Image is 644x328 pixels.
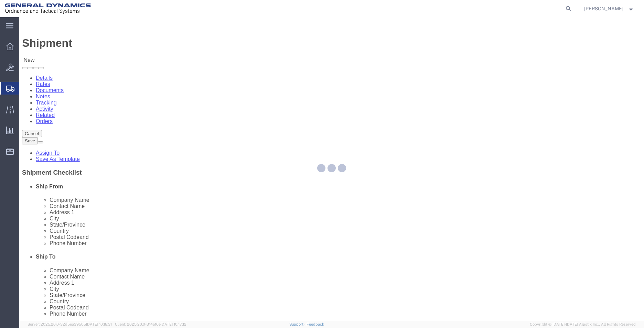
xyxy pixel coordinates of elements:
span: Client: 2025.20.0-314a16e [115,322,186,326]
span: [DATE] 10:18:31 [86,322,112,326]
span: LaShirl Montgomery [584,5,623,12]
span: Server: 2025.20.0-32d5ea39505 [28,322,112,326]
img: logo [5,3,91,14]
span: [DATE] 10:17:12 [161,322,186,326]
span: Copyright © [DATE]-[DATE] Agistix Inc., All Rights Reserved [530,321,636,327]
a: Feedback [307,322,324,326]
a: Support [289,322,307,326]
button: [PERSON_NAME] [584,4,635,13]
